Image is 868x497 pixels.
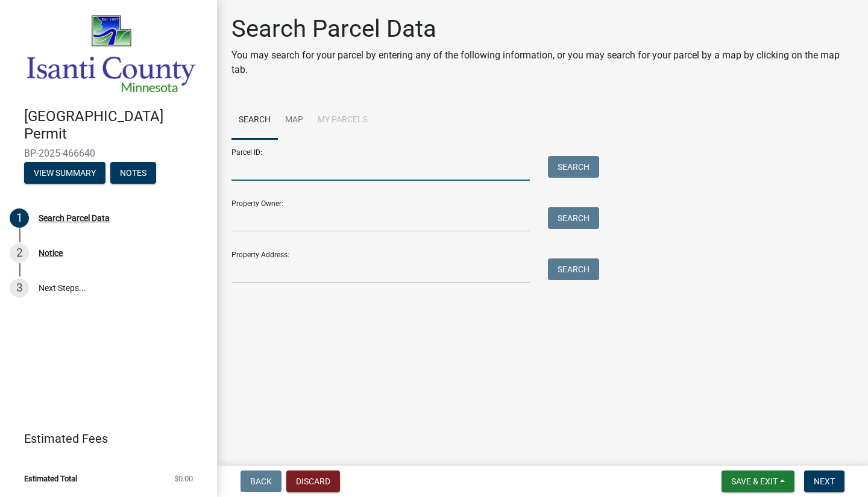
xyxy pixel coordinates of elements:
div: Notice [39,249,63,257]
span: BP-2025-466640 [24,148,193,159]
button: Search [548,207,599,229]
button: View Summary [24,162,105,184]
h1: Search Parcel Data [231,14,854,43]
span: Estimated Total [24,475,77,483]
div: 3 [10,278,29,298]
span: Save & Exit [731,477,778,486]
p: You may search for your parcel by entering any of the following information, or you may search fo... [231,48,854,77]
span: Back [250,477,272,486]
div: 1 [10,208,29,228]
button: Save & Exit [722,470,794,492]
wm-modal-confirm: Notes [110,169,156,178]
h4: [GEOGRAPHIC_DATA] Permit [24,108,207,143]
a: Search [231,101,278,140]
button: Search [548,258,599,280]
div: 2 [10,243,29,263]
div: Search Parcel Data [39,214,110,222]
wm-modal-confirm: Summary [24,169,105,178]
button: Notes [110,162,156,184]
span: Next [814,477,835,486]
button: Discard [286,470,340,492]
img: Isanti County, Minnesota [24,13,198,95]
a: Map [278,101,310,140]
button: Next [804,470,844,492]
a: Estimated Fees [10,427,198,451]
span: $0.00 [174,475,193,483]
button: Back [241,470,281,492]
button: Search [548,156,599,178]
